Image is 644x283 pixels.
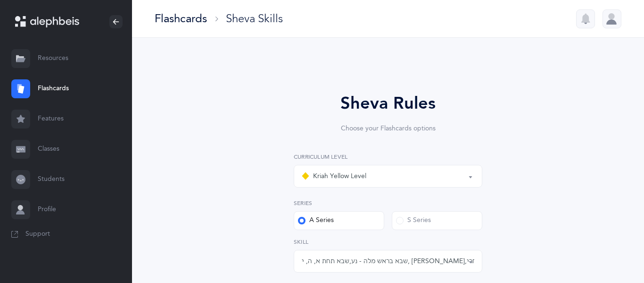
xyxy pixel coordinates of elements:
[226,11,283,26] div: Sheva Skills
[396,216,431,225] div: S Series
[298,216,334,225] div: A Series
[267,91,509,116] div: Sheva Rules
[294,199,482,207] label: Series
[267,124,509,134] div: Choose your Flashcards options
[155,11,207,26] div: Flashcards
[294,153,482,161] label: Curriculum Level
[302,171,366,182] div: Kriah Yellow Level
[294,165,482,188] button: Kriah Yellow Level
[294,250,482,273] button: שבא בראש מלה - נע, שבא תחת א, ה, י, ע - נח, שבא אחרי שורוק בראש מילה, שני שבאים רצופים - נח,נע, ש...
[294,238,482,246] label: Skill
[25,230,50,239] span: Support
[302,257,474,266] div: שבא בראש מלה - נע , שבא תחת א, ה, י, [PERSON_NAME] , שבא אחרי [PERSON_NAME] בראש מילה , שני שבאים...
